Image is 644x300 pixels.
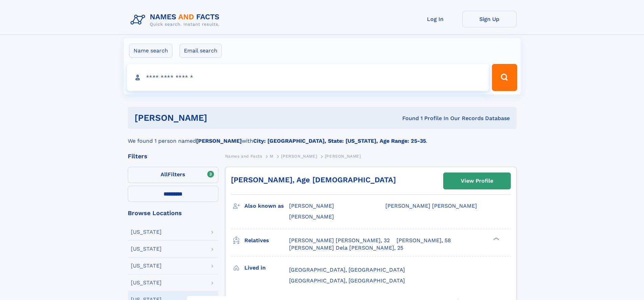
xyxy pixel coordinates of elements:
[161,171,168,178] span: All
[127,64,489,91] input: search input
[305,115,510,122] div: Found 1 Profile In Our Records Database
[397,237,451,244] a: [PERSON_NAME], 58
[244,200,289,212] h3: Also known as
[135,114,305,122] h1: [PERSON_NAME]
[131,280,162,285] div: [US_STATE]
[131,229,162,235] div: [US_STATE]
[244,262,289,274] h3: Lived in
[231,176,396,184] a: [PERSON_NAME], Age [DEMOGRAPHIC_DATA]
[461,173,493,189] div: View Profile
[253,138,426,144] b: City: [GEOGRAPHIC_DATA], State: [US_STATE], Age Range: 25-35
[128,153,218,159] div: Filters
[289,213,334,220] span: [PERSON_NAME]
[492,64,517,91] button: Search Button
[128,210,218,216] div: Browse Locations
[281,152,317,160] a: [PERSON_NAME]
[385,203,477,209] span: [PERSON_NAME] [PERSON_NAME]
[444,173,510,189] a: View Profile
[129,44,172,58] label: Name search
[408,11,462,27] a: Log In
[244,235,289,246] h3: Relatives
[325,154,361,159] span: [PERSON_NAME]
[131,263,162,269] div: [US_STATE]
[128,167,218,183] label: Filters
[196,138,242,144] b: [PERSON_NAME]
[289,244,403,252] a: [PERSON_NAME] Dela [PERSON_NAME], 25
[462,11,517,27] a: Sign Up
[289,203,334,209] span: [PERSON_NAME]
[180,44,222,58] label: Email search
[270,154,273,159] span: M
[289,267,405,273] span: [GEOGRAPHIC_DATA], [GEOGRAPHIC_DATA]
[281,154,317,159] span: [PERSON_NAME]
[289,237,390,244] a: [PERSON_NAME] [PERSON_NAME], 32
[270,152,273,160] a: M
[128,11,225,29] img: Logo Names and Facts
[492,236,500,241] div: ❯
[128,129,517,145] div: We found 1 person named with .
[289,277,405,284] span: [GEOGRAPHIC_DATA], [GEOGRAPHIC_DATA]
[225,152,262,160] a: Names and Facts
[131,246,162,252] div: [US_STATE]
